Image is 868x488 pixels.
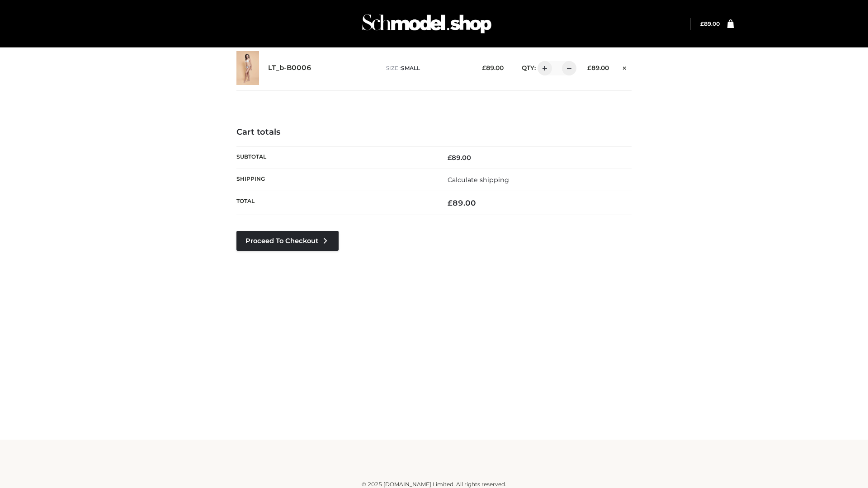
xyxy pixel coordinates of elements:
a: Remove this item [618,61,632,73]
a: LT_b-B0006 [268,64,311,72]
span: £ [448,198,453,207]
span: £ [700,20,704,27]
bdi: 89.00 [448,198,476,207]
th: Shipping [236,169,434,191]
bdi: 89.00 [700,20,720,27]
span: £ [482,64,486,71]
h4: Cart totals [236,127,632,137]
a: £89.00 [700,20,720,27]
img: Schmodel Admin 964 [359,6,495,42]
th: Subtotal [236,146,434,169]
span: SMALL [401,65,420,71]
a: Calculate shipping [448,176,509,184]
a: Proceed to Checkout [236,231,339,251]
bdi: 89.00 [587,64,609,71]
bdi: 89.00 [482,64,504,71]
p: size : [386,64,468,72]
bdi: 89.00 [448,154,471,162]
div: QTY: [513,61,573,75]
span: £ [587,64,591,71]
th: Total [236,191,434,215]
span: £ [448,154,452,162]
